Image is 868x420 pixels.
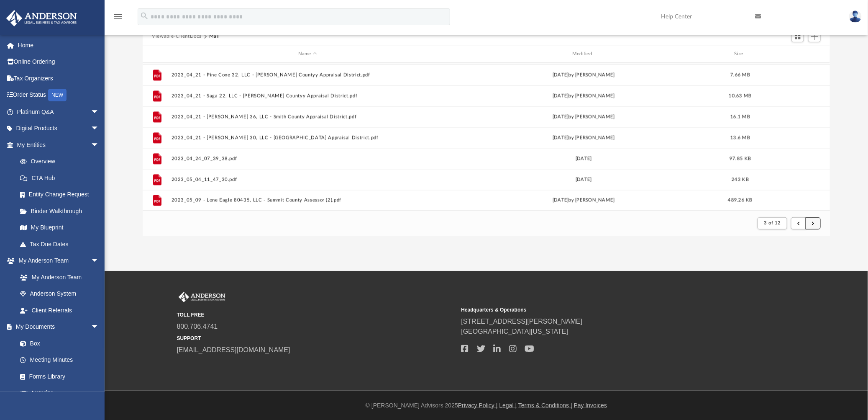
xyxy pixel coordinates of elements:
[6,54,112,70] a: Online Ordering
[12,269,103,286] a: My Anderson Team
[172,156,444,161] button: 2023_04_24_07_39_38.pdf
[461,306,740,314] small: Headquarters & Operations
[12,352,108,368] a: Meeting Minutes
[724,50,757,58] div: Size
[758,217,787,229] button: 3 of 12
[177,323,218,330] a: 800.706.4741
[172,135,444,140] button: 2023_04_21 - [PERSON_NAME] 30, LLC - [GEOGRAPHIC_DATA] Appraisal District.pdf
[172,72,444,77] button: 2023_04_21 - Pine Cone 32, LLC - [PERSON_NAME] Countyy Appraisal District.pdf
[12,153,112,170] a: Overview
[729,93,752,98] span: 10.63 MB
[761,50,819,58] div: id
[447,50,720,58] div: Modified
[177,335,456,342] small: SUPPORT
[12,335,103,352] a: Box
[172,114,444,119] button: 2023_04_21 - [PERSON_NAME] 36, LLC - Smith County Appraisal District.pdf
[6,70,112,87] a: Tax Organizers
[113,12,123,22] i: menu
[764,221,781,225] span: 3 of 12
[12,203,112,219] a: Binder Walkthrough
[172,93,444,98] button: 2023_04_21 - Saga 22, LLC - [PERSON_NAME] Countyy Appraisal District.pdf
[6,87,112,104] a: Order StatusNEW
[461,318,583,325] a: [STREET_ADDRESS][PERSON_NAME]
[518,402,572,409] a: Terms & Conditions |
[4,10,79,26] img: Anderson Advisors Platinum Portal
[458,402,498,409] a: Privacy Policy |
[91,120,108,137] span: arrow_drop_down
[6,319,108,335] a: My Documentsarrow_drop_down
[91,103,108,121] span: arrow_drop_down
[172,177,444,182] button: 2023_05_04_11_47_30.pdf
[730,72,750,77] span: 7.66 MB
[448,92,720,100] div: [DATE] by [PERSON_NAME]
[6,103,112,120] a: Platinum Q&Aarrow_drop_down
[48,89,67,101] div: NEW
[146,50,167,58] div: id
[113,16,123,22] a: menu
[177,292,227,303] img: Anderson Advisors Platinum Portal
[91,253,108,270] span: arrow_drop_down
[12,286,108,302] a: Anderson System
[730,114,750,119] span: 16.1 MB
[12,186,112,203] a: Entity Change Request
[461,328,568,335] a: [GEOGRAPHIC_DATA][US_STATE]
[12,170,112,186] a: CTA Hub
[448,134,720,142] div: [DATE] by [PERSON_NAME]
[12,219,108,236] a: My Blueprint
[140,11,149,21] i: search
[12,236,112,253] a: Tax Due Dates
[6,37,112,54] a: Home
[12,368,103,385] a: Forms Library
[730,156,751,161] span: 97.85 KB
[152,33,201,40] button: Viewable-ClientDocs
[499,402,517,409] a: Legal |
[12,302,108,319] a: Client Referrals
[448,71,720,79] div: [DATE] by [PERSON_NAME]
[143,63,830,211] div: grid
[209,33,220,40] button: Mail
[6,253,108,269] a: My Anderson Teamarrow_drop_down
[791,31,804,42] button: Switch to Grid View
[6,137,112,153] a: My Entitiesarrow_drop_down
[172,198,444,203] button: 2023_05_09 - Lone Eagle 80435, LLC - Summit County Assessor (2).pdf
[728,198,753,203] span: 489.26 KB
[171,50,444,58] div: Name
[730,135,750,140] span: 13.6 MB
[105,401,868,410] div: © [PERSON_NAME] Advisors 2025
[177,346,290,353] a: [EMAIL_ADDRESS][DOMAIN_NAME]
[91,319,108,336] span: arrow_drop_down
[6,120,112,137] a: Digital Productsarrow_drop_down
[732,177,749,182] span: 243 KB
[91,137,108,154] span: arrow_drop_down
[448,155,720,162] div: [DATE]
[177,311,456,319] small: TOLL FREE
[448,113,720,121] div: [DATE] by [PERSON_NAME]
[448,176,720,183] div: [DATE]
[849,10,862,23] img: User Pic
[808,31,821,42] button: Add
[12,385,108,402] a: Notarize
[448,197,720,204] div: [DATE] by [PERSON_NAME]
[574,402,607,409] a: Pay Invoices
